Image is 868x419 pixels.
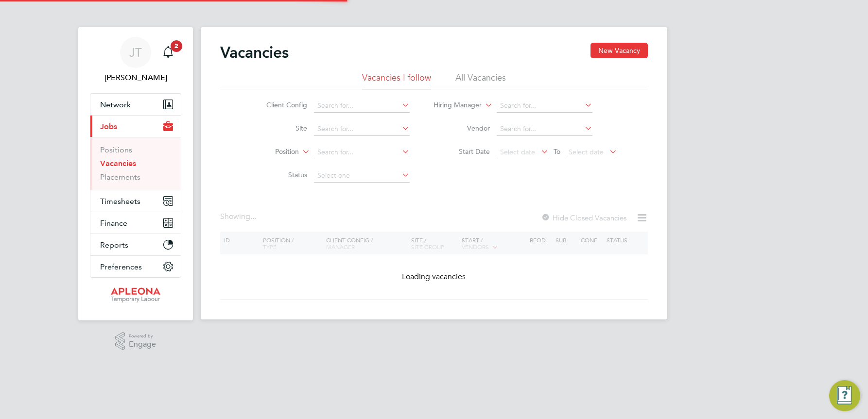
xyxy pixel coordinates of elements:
[500,148,535,156] span: Select date
[497,99,592,113] input: Search for...
[90,212,181,234] button: Finance
[100,218,127,228] span: Finance
[434,124,490,133] label: Vendor
[90,72,181,84] span: Julie Tante
[551,145,563,158] span: To
[171,40,182,52] span: 2
[314,169,410,183] input: Select one
[129,332,156,340] span: Powered by
[314,146,410,159] input: Search for...
[314,122,410,136] input: Search for...
[90,37,181,84] a: JT[PERSON_NAME]
[590,43,648,58] button: New Vacancy
[129,46,142,59] span: JT
[220,43,289,62] h2: Vacancies
[251,170,307,179] label: Status
[434,147,490,156] label: Start Date
[243,147,299,157] label: Position
[100,122,117,131] span: Jobs
[100,172,140,182] a: Placements
[90,116,181,137] button: Jobs
[250,212,256,221] span: ...
[220,212,258,222] div: Showing
[115,332,156,351] a: Powered byEngage
[362,72,431,89] li: Vacancies I follow
[90,234,181,255] button: Reports
[569,148,604,156] span: Select date
[90,137,181,190] div: Jobs
[90,256,181,277] button: Preferences
[129,340,156,349] span: Engage
[100,145,132,154] a: Positions
[455,72,506,89] li: All Vacancies
[314,99,410,113] input: Search for...
[100,197,140,206] span: Timesheets
[90,190,181,212] button: Timesheets
[100,240,128,250] span: Reports
[78,27,193,320] nav: Main navigation
[100,262,142,271] span: Preferences
[829,380,860,411] button: Engage Resource Center
[158,37,178,68] a: 2
[251,124,307,133] label: Site
[426,101,482,110] label: Hiring Manager
[541,213,626,222] label: Hide Closed Vacancies
[497,122,592,136] input: Search for...
[90,94,181,115] button: Network
[111,287,160,303] img: apleona-logo-retina.png
[251,101,307,109] label: Client Config
[90,287,181,303] a: Go to home page
[100,159,136,168] a: Vacancies
[100,100,131,109] span: Network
